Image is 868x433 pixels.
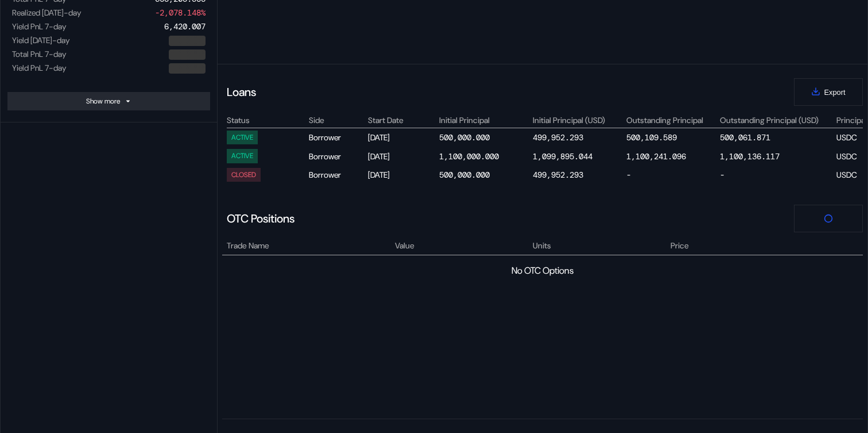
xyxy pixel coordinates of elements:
div: Yield [DATE]-day [12,35,69,45]
div: Outstanding Principal [626,115,718,125]
div: OTC Positions [227,211,294,226]
div: CLOSED [231,171,256,179]
div: 1,100,241.096 [626,151,686,162]
div: 499,952.293 [533,170,583,180]
button: Export [794,78,863,106]
div: [DATE] [368,149,437,163]
div: Initial Principal (USD) [533,115,625,125]
div: 1,100,000.000 [439,151,499,162]
div: No OTC Options [511,265,573,277]
div: - [626,168,718,182]
div: -2,078.148% [155,7,206,18]
span: Price [671,240,689,252]
span: Export [824,88,846,97]
div: [DATE] [368,131,437,144]
div: 500,000.000 [439,170,490,180]
div: 499,952.293 [533,132,583,143]
div: Start Date [368,115,437,125]
div: ACTIVE [231,152,253,160]
div: Borrower [309,149,366,163]
span: Trade Name [227,240,269,252]
div: Total PnL 7-day [12,49,66,59]
span: Value [395,240,414,252]
div: Loans [227,85,256,99]
span: Units [533,240,551,252]
div: Status [227,115,307,125]
div: 500,000.000 [439,132,490,143]
div: Outstanding Principal (USD) [720,115,835,125]
div: Initial Principal [439,115,531,125]
div: Side [309,115,366,125]
div: Yield PnL 7-day [12,63,66,73]
div: 1,100,136.117 [720,151,780,162]
div: 1,099,895.044 [533,151,592,162]
div: 6,420.007 [164,21,206,32]
div: Borrower [309,131,366,144]
div: Realized [DATE]-day [12,7,81,18]
div: Yield PnL 7-day [12,21,66,32]
div: 500,109.589 [626,132,677,143]
div: [DATE] [368,168,437,182]
div: Show more [86,97,120,106]
div: - [720,168,835,182]
button: Show more [7,92,210,110]
div: ACTIVE [231,133,253,141]
div: Borrower [309,168,366,182]
div: 500,061.871 [720,132,770,143]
